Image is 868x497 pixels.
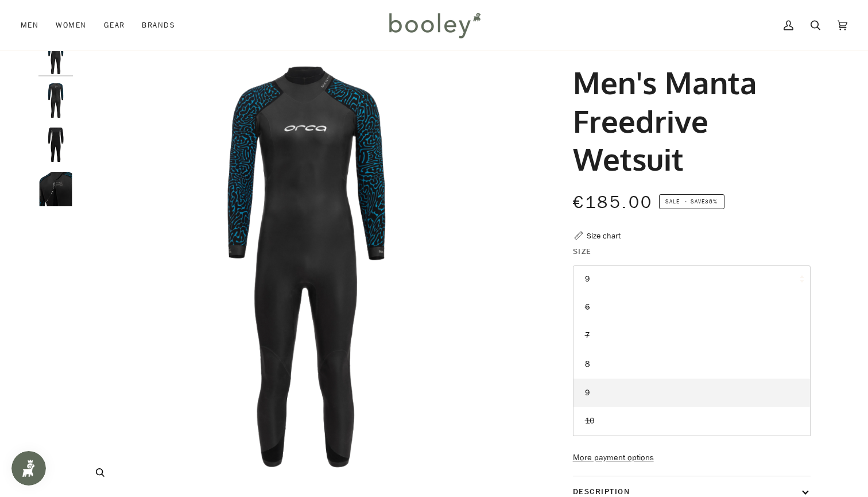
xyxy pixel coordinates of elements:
[79,40,533,494] div: Orca Men's Manta Freedrive Wetsuit - Booley Galway
[587,230,621,242] div: Size chart
[573,63,802,177] h1: Men's Manta Freedrive Wetsuit
[665,197,680,206] span: Sale
[573,350,810,379] a: 8
[659,194,724,209] span: Save
[573,293,810,322] a: 6
[56,20,86,31] span: Women
[104,20,125,31] span: Gear
[573,452,811,464] a: More payment options
[21,20,38,31] span: Men
[38,83,73,118] img: Orca Men's Manta Freedrive Wetsuit - Booley Galway
[79,40,533,494] img: Orca Men&#39;s Manta Freedrive Wetsuit - Booley Galway
[585,387,590,398] span: 9
[142,20,175,31] span: Brands
[38,172,73,206] img: Orca Men's Manta Freedrive Wetsuit - Booley Galway
[573,379,810,407] a: 9
[573,321,810,350] a: 7
[573,265,811,294] button: 9
[705,197,718,206] span: 38%
[573,245,592,257] span: Size
[585,302,590,313] span: 6
[585,415,594,426] span: 10
[38,40,73,74] img: Orca Men's Manta Freedrive Wetsuit - Booley Galway
[585,330,590,341] span: 7
[681,197,691,206] em: •
[38,128,73,162] img: Orca Men's Manta Freedrive Wetsuit - Booley Galway
[585,359,590,369] span: 8
[384,9,485,42] img: Booley
[573,191,653,214] span: €185.00
[573,407,810,436] a: 10
[11,451,46,486] iframe: Button to open loyalty program pop-up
